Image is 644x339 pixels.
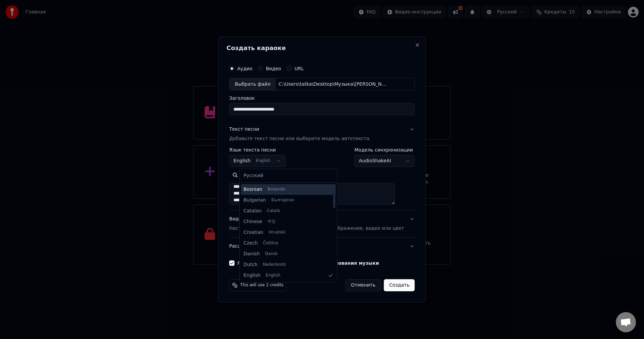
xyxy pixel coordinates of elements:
span: 中文 [268,219,276,224]
span: Hrvatski [269,230,285,235]
span: Dansk [265,251,277,257]
span: Bosanski [268,187,285,192]
span: Croatian [244,229,263,236]
span: Czech [244,240,258,247]
span: Bosnian [244,186,262,193]
span: Català [267,208,280,214]
span: Catalan [244,208,262,214]
span: Български [271,198,294,203]
span: English [244,272,261,279]
span: English [266,273,280,278]
span: Čeština [263,241,278,246]
span: Русский [244,172,263,179]
span: Dutch [244,261,258,268]
span: Nederlands [263,262,286,267]
span: Bulgarian [244,197,266,204]
span: Chinese [244,218,262,225]
span: Danish [244,251,260,257]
